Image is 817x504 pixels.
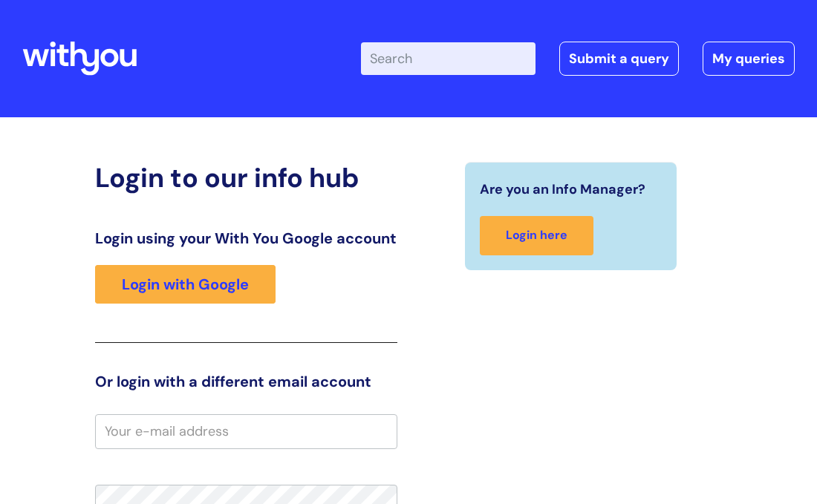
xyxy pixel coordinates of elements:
[95,162,397,194] h2: Login to our info hub
[480,177,645,201] span: Are you an Info Manager?
[559,42,679,76] a: Submit a query
[95,414,397,448] input: Your e-mail address
[95,229,397,247] h3: Login using your With You Google account
[361,42,536,75] input: Search
[703,42,795,76] a: My queries
[480,216,593,255] a: Login here
[95,265,276,304] a: Login with Google
[95,373,397,390] h3: Or login with a different email account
